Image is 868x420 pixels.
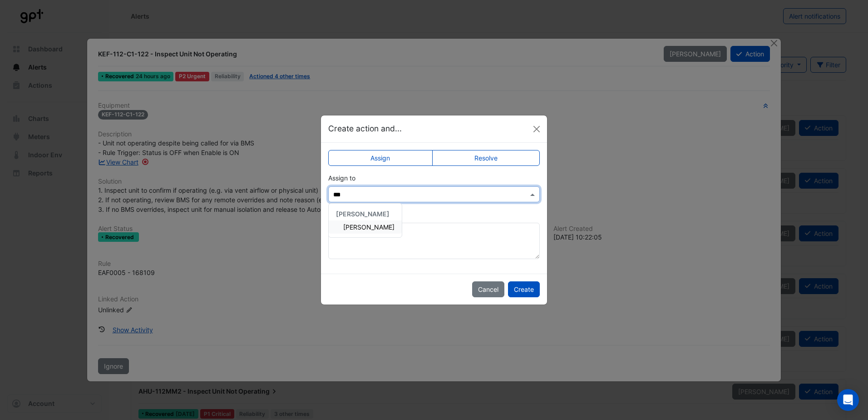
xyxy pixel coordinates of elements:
[837,389,859,411] div: Open Intercom Messenger
[328,203,402,238] ng-dropdown-panel: Options list
[328,150,433,166] label: Assign
[530,122,543,136] button: Close
[432,150,540,166] label: Resolve
[328,173,355,183] label: Assign to
[336,210,390,218] span: [PERSON_NAME]
[343,223,395,231] span: [PERSON_NAME]
[328,123,402,135] h5: Create action and...
[508,281,540,297] button: Create
[472,281,504,297] button: Cancel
